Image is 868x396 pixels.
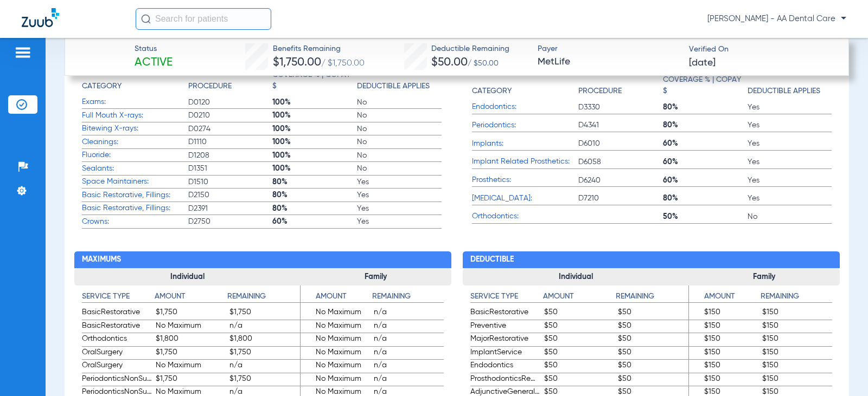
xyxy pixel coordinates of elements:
[470,333,540,346] span: MajorRestorative
[748,157,832,167] span: Yes
[374,360,444,373] span: n/a
[538,43,680,55] span: Payer
[689,347,759,360] span: $150
[188,216,273,227] span: D2750
[578,120,663,131] span: D4341
[544,307,614,320] span: $50
[321,59,365,68] span: / $1,750.00
[301,360,371,373] span: No Maximum
[229,307,299,320] span: $1,750
[188,110,273,121] span: D0210
[618,373,688,386] span: $50
[543,291,616,307] app-breakdown-title: Amount
[301,268,451,285] h3: Family
[578,86,622,97] h4: Procedure
[188,69,273,96] app-breakdown-title: Procedure
[538,55,680,69] span: MetLife
[357,69,442,96] app-breakdown-title: Deductible Applies
[357,190,442,200] span: Yes
[357,163,442,174] span: No
[544,360,614,373] span: $50
[470,347,540,360] span: ImplantService
[578,102,663,113] span: D3330
[748,102,832,113] span: Yes
[357,177,442,187] span: Yes
[272,190,357,200] span: 80%
[748,193,832,204] span: Yes
[431,43,509,55] span: Deductible Remaining
[470,291,543,303] h4: Service Type
[272,110,357,121] span: 100%
[272,137,357,147] span: 100%
[762,360,832,373] span: $150
[618,307,688,320] span: $50
[82,216,188,228] span: Crowns:
[272,97,357,108] span: 100%
[762,320,832,333] span: $150
[156,347,226,360] span: $1,750
[544,347,614,360] span: $50
[273,57,321,68] span: $1,750.00
[748,175,832,186] span: Yes
[663,102,748,113] span: 80%
[135,43,173,55] span: Status
[463,268,689,285] h3: Individual
[578,175,663,186] span: D6240
[618,347,688,360] span: $50
[82,333,152,346] span: Orthodontics
[689,56,716,70] span: [DATE]
[357,81,430,92] h4: Deductible Applies
[472,193,578,204] span: [MEDICAL_DATA]:
[689,44,831,55] span: Verified On
[472,138,578,150] span: Implants:
[272,177,357,187] span: 80%
[273,43,365,55] span: Benefits Remaining
[472,69,578,101] app-breakdown-title: Category
[156,307,226,320] span: $1,750
[155,291,227,307] app-breakdown-title: Amount
[663,175,748,186] span: 60%
[762,373,832,386] span: $150
[156,333,226,346] span: $1,800
[748,86,820,97] h4: Deductible Applies
[74,251,451,269] h2: Maximums
[616,291,688,303] h4: Remaining
[357,150,442,161] span: No
[188,190,273,200] span: D2150
[82,347,152,360] span: OralSurgery
[707,14,846,24] span: [PERSON_NAME] - AA Dental Care
[188,124,273,134] span: D0274
[82,163,188,174] span: Sealants:
[301,347,371,360] span: No Maximum
[663,138,748,149] span: 60%
[82,203,188,214] span: Basic Restorative, Fillings:
[301,333,371,346] span: No Maximum
[374,347,444,360] span: n/a
[374,333,444,346] span: n/a
[272,163,357,174] span: 100%
[663,74,742,97] h4: Coverage % | Copay $
[82,291,155,307] app-breakdown-title: Service Type
[374,320,444,333] span: n/a
[748,138,832,149] span: Yes
[82,373,152,386] span: PeriodonticsNonSurgical
[82,150,188,161] span: Fluoride:
[272,69,357,96] app-breakdown-title: Coverage % | Copay $
[689,360,759,373] span: $150
[82,291,155,303] h4: Service Type
[544,333,614,346] span: $50
[357,97,442,108] span: No
[82,96,188,108] span: Exams:
[272,203,357,214] span: 80%
[188,137,273,147] span: D1110
[301,291,372,307] app-breakdown-title: Amount
[357,203,442,214] span: Yes
[141,14,151,24] img: Search Icon
[748,120,832,131] span: Yes
[372,291,444,303] h4: Remaining
[227,291,300,303] h4: Remaining
[689,291,761,303] h4: Amount
[156,360,226,373] span: No Maximum
[472,86,512,97] h4: Category
[82,320,152,333] span: BasicRestorative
